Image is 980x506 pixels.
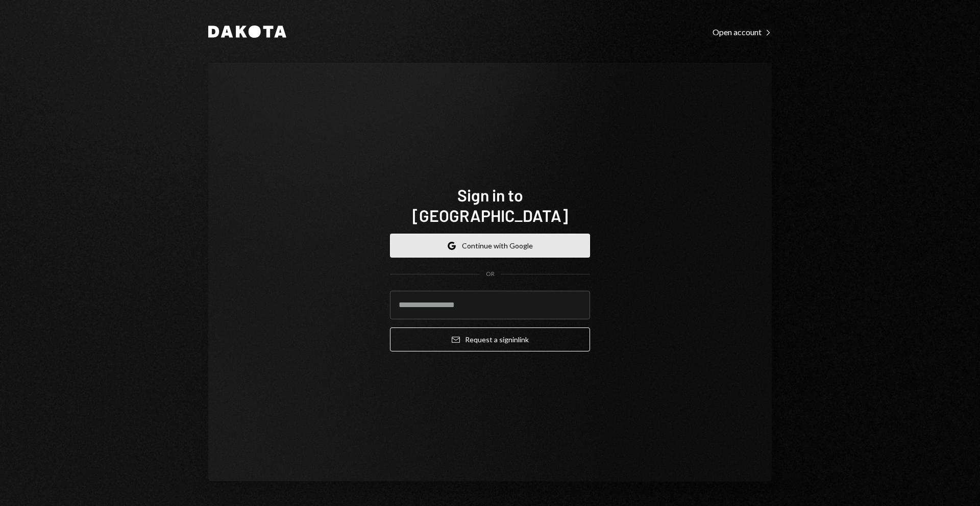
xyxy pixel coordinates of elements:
button: Continue with Google [390,234,590,258]
div: Open account [713,27,772,37]
button: Request a signinlink [390,327,590,351]
h1: Sign in to [GEOGRAPHIC_DATA] [390,185,590,225]
div: OR [486,270,495,279]
a: Open account [713,26,772,37]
